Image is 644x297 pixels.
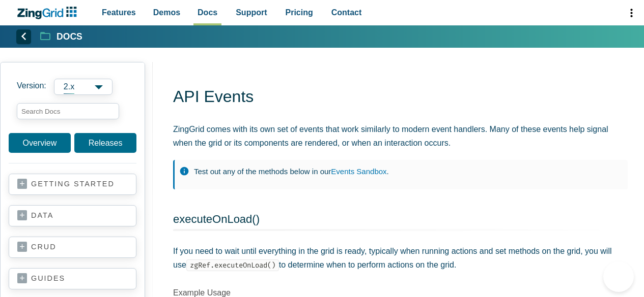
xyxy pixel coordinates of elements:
iframe: Help Scout Beacon - Open [603,261,634,292]
span: Demos [153,6,180,19]
strong: Docs [57,32,82,42]
input: search input [17,103,119,119]
span: Contact [331,6,362,19]
span: Docs [198,6,217,19]
a: executeOnLoad() [173,213,260,225]
span: Pricing [286,6,313,19]
a: getting started [17,179,128,189]
a: Events Sandbox [331,167,386,176]
p: If you need to wait until everything in the grid is ready, typically when running actions and set... [173,244,628,272]
span: Test out any of the methods below in our . [194,167,389,176]
p: ZingGrid comes with its own set of events that work similarly to modern event handlers. Many of t... [173,122,628,150]
a: data [17,211,128,221]
span: Version: [17,79,46,95]
span: Support [236,6,267,19]
span: Features [102,6,136,19]
a: Releases [74,133,136,153]
h1: API Events [173,86,628,109]
a: guides [17,274,128,284]
code: zgRef.executeOnLoad() [186,259,279,271]
a: Overview [9,133,71,153]
a: Docs [40,30,82,43]
a: ZingChart Logo. Click to return to the homepage [16,7,82,19]
label: Versions [17,79,128,95]
a: crud [17,242,128,252]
